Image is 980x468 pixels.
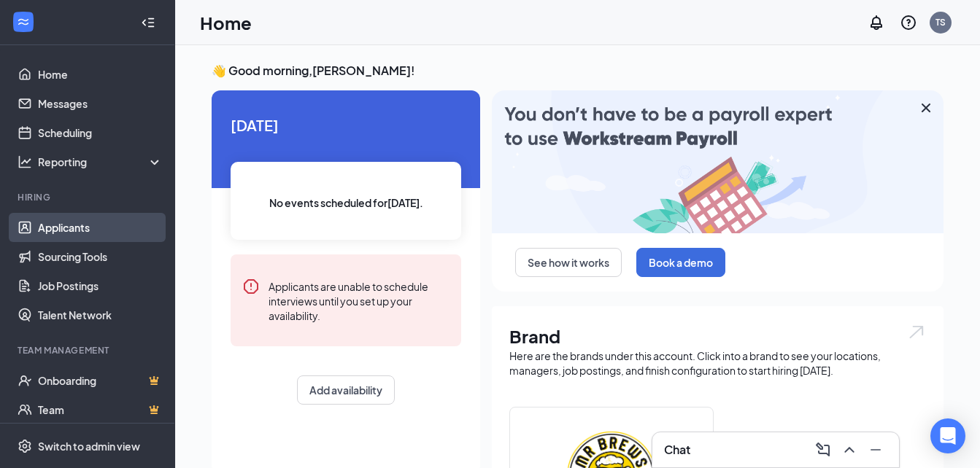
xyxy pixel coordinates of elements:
a: Job Postings [38,271,163,300]
a: Talent Network [38,300,163,329]
div: TS [935,16,946,28]
span: [DATE] [231,114,461,136]
svg: Notifications [868,14,885,31]
svg: Analysis [18,155,32,169]
button: See how it works [515,248,622,277]
a: OnboardingCrown [38,366,163,395]
div: Hiring [18,191,160,203]
svg: WorkstreamLogo [16,15,31,29]
button: ComposeMessage [811,438,835,461]
button: Minimize [864,438,887,461]
span: No events scheduled for [DATE] . [269,195,423,211]
a: Sourcing Tools [38,242,163,271]
div: Team Management [18,344,160,356]
svg: Minimize [867,441,884,459]
svg: ChevronUp [841,441,858,459]
div: Switch to admin view [38,439,140,453]
svg: QuestionInfo [900,14,917,31]
svg: Cross [917,99,935,117]
a: Home [38,60,163,89]
svg: Error [242,278,260,295]
div: Open Intercom Messenger [930,418,965,453]
button: Add availability [297,375,395,405]
h3: 👋 Good morning, [PERSON_NAME] ! [212,63,944,79]
div: Applicants are unable to schedule interviews until you set up your availability. [269,278,450,323]
div: Here are the brands under this account. Click into a brand to see your locations, managers, job p... [509,348,926,378]
img: open.6027fd2a22e1237b5b06.svg [907,324,926,340]
a: Messages [38,89,163,118]
svg: ComposeMessage [814,441,832,459]
svg: Settings [18,439,32,453]
button: Book a demo [636,248,725,277]
a: Applicants [38,213,163,242]
h3: Chat [664,442,690,458]
h1: Home [200,10,252,35]
h1: Brand [509,324,926,348]
img: payroll-large.gif [492,90,944,233]
a: Scheduling [38,118,163,147]
svg: Collapse [141,15,155,30]
button: ChevronUp [838,438,861,461]
a: TeamCrown [38,395,163,424]
div: Reporting [38,155,163,169]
